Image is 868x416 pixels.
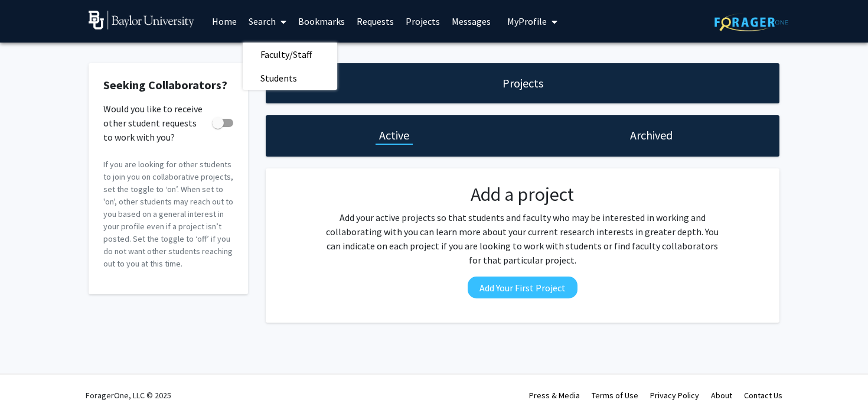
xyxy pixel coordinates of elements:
h2: Add a project [322,183,723,206]
a: Terms of Use [592,390,638,401]
a: Contact Us [744,390,782,401]
a: About [711,390,732,401]
a: Faculty/Staff [243,45,337,63]
h1: Active [379,127,409,144]
img: ForagerOne Logo [714,13,788,31]
span: Would you like to receive other student requests to work with you? [103,102,207,144]
a: Privacy Policy [650,390,699,401]
span: Students [243,66,315,90]
a: Messages [446,1,497,42]
a: Requests [351,1,400,42]
a: Students [243,69,337,87]
iframe: Chat [9,363,50,407]
h1: Projects [502,75,543,92]
img: Baylor University Logo [89,11,194,30]
a: Search [243,1,292,42]
a: Bookmarks [292,1,351,42]
a: Home [206,1,243,42]
span: Faculty/Staff [243,43,329,66]
h1: Archived [630,127,673,144]
div: ForagerOne, LLC © 2025 [86,375,171,416]
span: My Profile [507,15,547,27]
a: Projects [400,1,446,42]
p: If you are looking for other students to join you on collaborative projects, set the toggle to ‘o... [103,158,233,270]
p: Add your active projects so that students and faculty who may be interested in working and collab... [322,210,723,267]
a: Press & Media [529,390,580,401]
button: Add Your First Project [468,277,577,298]
h2: Seeking Collaborators? [103,78,233,92]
